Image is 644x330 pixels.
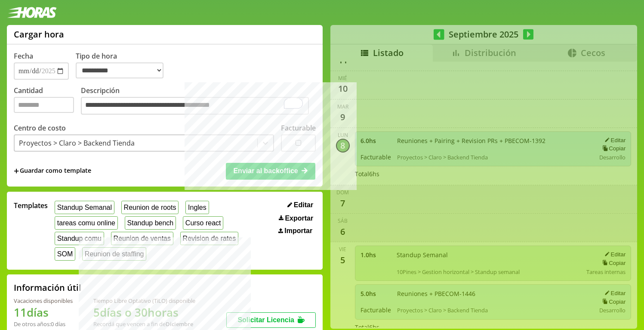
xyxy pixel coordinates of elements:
[93,305,195,320] h1: 5 días o 30 horas
[237,316,294,324] span: Solicitar Licencia
[76,62,163,78] select: Tipo de hora
[281,123,316,133] label: Facturable
[14,28,64,40] h1: Cargar hora
[285,215,313,222] span: Exportar
[285,201,316,209] button: Editar
[81,97,309,115] textarea: To enrich screen reader interactions, please activate Accessibility in Grammarly extension settings
[111,232,173,245] button: Reunion de ventas
[14,282,81,293] h2: Información útil
[284,227,312,235] span: Importar
[7,7,57,18] img: logotipo
[55,247,75,261] button: SOM
[55,232,104,245] button: Standup comu
[19,138,135,148] div: Proyectos > Claro > Backend Tienda
[14,320,73,328] div: De otros años: 0 días
[226,312,316,328] button: Solicitar Licencia
[14,123,66,133] label: Centro de costo
[233,167,298,174] span: Enviar al backoffice
[82,247,146,261] button: Reunion de staffing
[14,305,73,320] h1: 11 días
[76,51,170,80] label: Tipo de hora
[14,51,33,61] label: Fecha
[14,166,19,176] span: +
[183,216,223,230] button: Curso react
[14,97,74,113] input: Cantidad
[166,320,193,328] b: Diciembre
[14,201,48,210] span: Templates
[226,163,315,179] button: Enviar al backoffice
[55,201,114,214] button: Standup Semanal
[125,216,176,230] button: Standup bench
[294,201,313,209] span: Editar
[14,297,73,305] div: Vacaciones disponibles
[93,320,195,328] div: Recordá que vencen a fin de
[185,201,209,214] button: Ingles
[93,297,195,305] div: Tiempo Libre Optativo (TiLO) disponible
[81,86,316,117] label: Descripción
[276,214,316,223] button: Exportar
[180,232,238,245] button: Revision de rates
[14,86,81,117] label: Cantidad
[121,201,179,214] button: Reunion de roots
[55,216,118,230] button: tareas comu online
[14,166,91,176] span: +Guardar como template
